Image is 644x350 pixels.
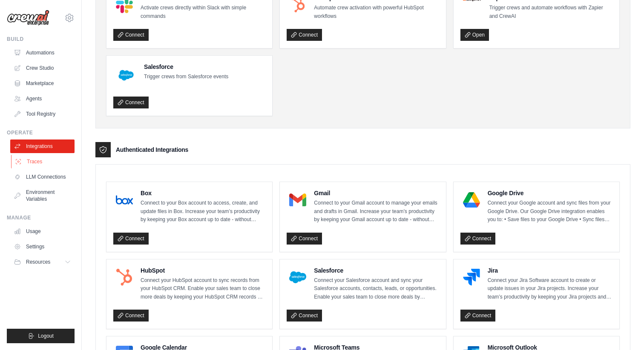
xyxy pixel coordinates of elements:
[314,4,439,20] p: Automate crew activation with powerful HubSpot workflows
[289,191,306,208] img: Gmail Logo
[10,240,75,253] a: Settings
[116,191,133,208] img: Box Logo
[10,77,75,90] a: Marketplace
[10,46,75,60] a: Automations
[314,189,439,197] h4: Gmail
[463,191,480,208] img: Google Drive Logo
[10,185,75,206] a: Environment Variables
[488,189,612,197] h4: Google Drive
[314,276,439,302] p: Connect your Salesforce account and sync your Salesforce accounts, contacts, leads, or opportunit...
[10,61,75,75] a: Crew Studio
[289,269,306,286] img: Salesforce Logo
[10,225,75,238] a: Usage
[116,269,133,286] img: HubSpot Logo
[116,65,136,85] img: Salesforce Logo
[144,63,228,71] h4: Salesforce
[7,214,75,221] div: Manage
[489,4,612,20] p: Trigger crews and automate workflows with Zapier and CrewAI
[144,73,228,81] p: Trigger crews from Salesforce events
[113,233,149,245] a: Connect
[287,233,322,245] a: Connect
[141,276,265,302] p: Connect your HubSpot account to sync records from your HubSpot CRM. Enable your sales team to clo...
[7,129,75,136] div: Operate
[10,92,75,105] a: Agents
[287,310,322,322] a: Connect
[7,36,75,43] div: Build
[287,29,322,41] a: Connect
[11,155,75,168] a: Traces
[488,199,612,224] p: Connect your Google account and sync files from your Google Drive. Our Google Drive integration e...
[10,139,75,153] a: Integrations
[26,259,50,265] span: Resources
[460,310,496,322] a: Connect
[38,333,54,339] span: Logout
[314,266,439,275] h4: Salesforce
[7,10,49,26] img: Logo
[488,266,612,275] h4: Jira
[141,199,265,224] p: Connect to your Box account to access, create, and update files in Box. Increase your team’s prod...
[460,233,496,245] a: Connect
[10,107,75,121] a: Tool Registry
[141,266,265,275] h4: HubSpot
[141,4,265,20] p: Activate crews directly within Slack with simple commands
[314,199,439,224] p: Connect to your Gmail account to manage your emails and drafts in Gmail. Increase your team’s pro...
[488,276,612,302] p: Connect your Jira Software account to create or update issues in your Jira projects. Increase you...
[10,255,75,269] button: Resources
[460,29,489,41] a: Open
[463,269,480,286] img: Jira Logo
[113,29,149,41] a: Connect
[141,189,265,197] h4: Box
[116,145,188,154] h3: Authenticated Integrations
[10,170,75,184] a: LLM Connections
[113,310,149,322] a: Connect
[113,97,149,108] a: Connect
[7,329,75,343] button: Logout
